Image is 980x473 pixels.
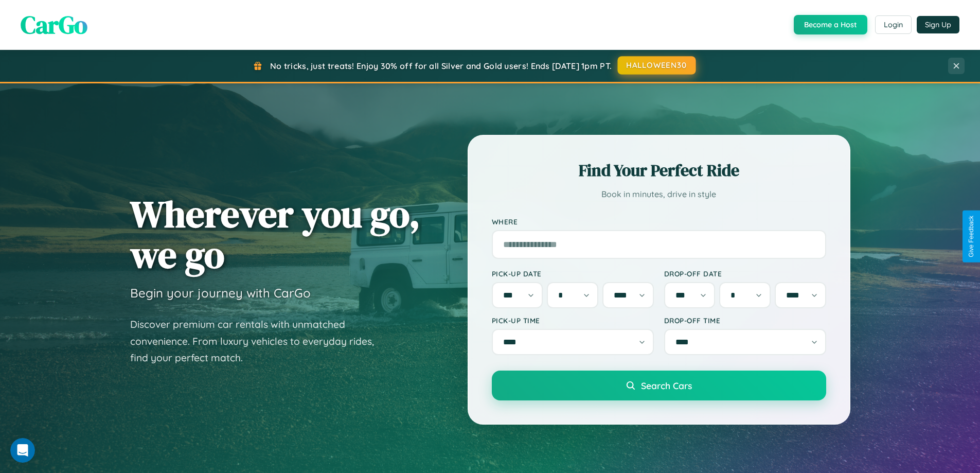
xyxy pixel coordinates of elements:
[270,61,612,71] span: No tricks, just treats! Enjoy 30% off for all Silver and Gold users! Ends [DATE] 1pm PT.
[492,316,654,325] label: Pick-up Time
[664,316,826,325] label: Drop-off Time
[875,15,912,34] button: Login
[492,187,826,202] p: Book in minutes, drive in style
[492,269,654,278] label: Pick-up Date
[968,216,975,257] div: Give Feedback
[130,316,387,366] p: Discover premium car rentals with unmatched convenience. From luxury vehicles to everyday rides, ...
[641,380,692,391] span: Search Cars
[130,194,420,275] h1: Wherever you go, we go
[618,56,696,75] button: HALLOWEEN30
[10,438,35,463] iframe: Intercom live chat
[492,217,826,226] label: Where
[21,8,87,42] span: CarGo
[917,16,959,33] button: Sign Up
[794,15,867,34] button: Become a Host
[492,371,826,400] button: Search Cars
[664,269,826,278] label: Drop-off Date
[492,159,826,182] h2: Find Your Perfect Ride
[130,285,311,301] h3: Begin your journey with CarGo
